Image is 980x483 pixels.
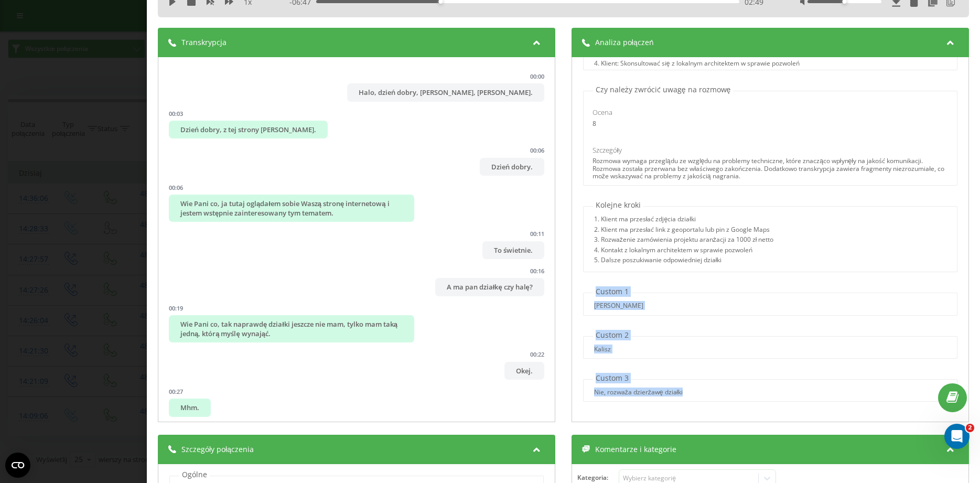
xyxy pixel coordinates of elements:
div: Wie Pani co, tak naprawdę działki jeszcze nie mam, tylko mam taką jedną, którą myślę wynająć. [169,315,414,342]
div: Wie Pani co, ja tutaj oglądałem sobie Waszą stronę internetową i jestem wstępnie zainteresowany t... [169,195,414,222]
div: Halo, dzień dobry, [PERSON_NAME], [PERSON_NAME]. [347,83,544,101]
div: 00:19 [169,304,183,312]
div: 00:22 [530,350,544,358]
span: Szczegóły połączenia [181,444,254,455]
div: 00:16 [530,267,544,275]
span: Szczegóły [593,145,622,155]
div: Kalisz [594,346,611,353]
div: Mhm. [169,399,211,416]
h4: Kategoria : [577,474,619,481]
div: 8 [593,120,701,127]
button: Open CMP widget [5,453,30,478]
div: 4. Klient: Skonsultować się z lokalnym architektem w sprawie pozwoleń [594,60,946,70]
div: Dzień dobry, z tej strony [PERSON_NAME]. [169,121,328,138]
div: Wybierz kategorię [623,474,755,482]
span: 2 [966,424,974,432]
div: 2. Klient ma przesłać link z geoportalu lub pin z Google Maps [594,226,774,236]
div: Okej. [504,362,544,380]
div: 00:00 [530,72,544,80]
div: 3. Rozważenie zamówienia projektu aranżacji za 1000 zł netto [594,236,774,246]
div: Nie, rozważa dzierżawę działki [594,389,683,396]
p: Custom 2 [593,330,631,340]
div: To świetnie. [482,241,544,259]
div: 1. Klient ma przesłać zdjęcia działki [594,216,774,226]
div: Dzień dobry. [480,158,544,176]
div: 4. Kontakt z lokalnym architektem w sprawie pozwoleń [594,246,774,256]
iframe: Intercom live chat [944,424,970,449]
div: [PERSON_NAME] [594,302,643,309]
div: 00:03 [169,110,183,117]
p: Custom 1 [593,286,631,297]
p: Custom 3 [593,373,631,383]
div: 00:11 [530,230,544,238]
div: 00:06 [169,184,183,191]
span: Ocena [593,108,612,117]
span: Transkrypcja [181,37,227,48]
div: 00:06 [530,146,544,154]
div: 5. Dalsze poszukiwanie odpowiedniej działki [594,256,774,266]
p: Kolejne kroki [593,200,643,210]
div: 00:27 [169,388,183,395]
p: Ogólne [179,469,210,480]
div: Rozmowa wymaga przeglądu ze względu na problemy techniczne, które znacząco wpłynęły na jakość kom... [593,157,948,180]
p: Czy należy zwrócić uwagę na rozmowę [593,84,734,95]
div: A ma pan działkę czy halę? [435,278,544,296]
span: Komentarze i kategorie [595,444,676,455]
span: Analiza połączeń [595,37,654,48]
